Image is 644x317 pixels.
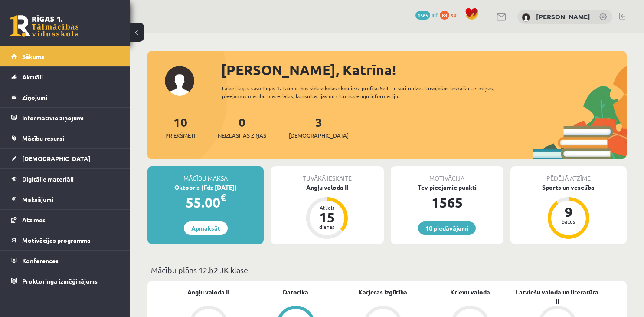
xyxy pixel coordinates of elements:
[22,87,119,107] legend: Ziņojumi
[10,15,79,37] a: Rīgas 1. Tālmācības vidusskola
[440,11,461,18] a: 83 xp
[289,114,349,140] a: 3[DEMOGRAPHIC_DATA]
[415,11,430,20] span: 1565
[22,108,119,128] legend: Informatīvie ziņojumi
[358,287,407,297] a: Karjeras izglītība
[450,287,490,297] a: Krievu valoda
[11,271,119,291] a: Proktoringa izmēģinājums
[510,166,627,183] div: Pēdējā atzīme
[22,53,44,60] span: Sākums
[510,183,627,240] a: Sports un veselība 9 balles
[22,236,91,244] span: Motivācijas programma
[510,183,627,192] div: Sports un veselība
[184,221,228,235] a: Apmaksāt
[11,46,119,66] a: Sākums
[22,189,119,209] legend: Maksājumi
[522,13,530,22] img: Katrīna Kalnkaziņa
[22,73,43,81] span: Aktuāli
[314,210,340,224] div: 15
[556,219,582,224] div: balles
[11,87,119,107] a: Ziņojumi
[391,192,503,213] div: 1565
[11,67,119,87] a: Aktuāli
[221,59,627,80] div: [PERSON_NAME], Katrīna!
[22,134,64,142] span: Mācību resursi
[314,224,340,229] div: dienas
[536,12,590,21] a: [PERSON_NAME]
[220,191,226,204] span: €
[151,264,623,276] p: Mācību plāns 12.b2 JK klase
[415,11,438,18] a: 1565 mP
[451,11,456,18] span: xp
[271,183,383,192] div: Angļu valoda II
[11,230,119,250] a: Motivācijas programma
[283,287,308,297] a: Datorika
[11,149,119,168] a: [DEMOGRAPHIC_DATA]
[22,216,46,224] span: Atzīmes
[11,251,119,271] a: Konferences
[391,166,503,183] div: Motivācija
[147,166,264,183] div: Mācību maksa
[22,277,98,285] span: Proktoringa izmēģinājums
[222,84,510,100] div: Laipni lūgts savā Rīgas 1. Tālmācības vidusskolas skolnieka profilā. Šeit Tu vari redzēt tuvojošo...
[556,205,582,219] div: 9
[218,131,266,140] span: Neizlasītās ziņas
[22,175,74,183] span: Digitālie materiāli
[271,183,383,240] a: Angļu valoda II Atlicis 15 dienas
[432,11,438,18] span: mP
[11,189,119,209] a: Maksājumi
[418,221,476,235] a: 10 piedāvājumi
[391,183,503,192] div: Tev pieejamie punkti
[314,205,340,210] div: Atlicis
[11,169,119,189] a: Digitālie materiāli
[147,183,264,192] div: Oktobris (līdz [DATE])
[513,287,601,306] a: Latviešu valoda un literatūra II
[165,114,195,140] a: 10Priekšmeti
[289,131,349,140] span: [DEMOGRAPHIC_DATA]
[11,128,119,148] a: Mācību resursi
[165,131,195,140] span: Priekšmeti
[187,287,229,297] a: Angļu valoda II
[440,11,449,20] span: 83
[11,108,119,128] a: Informatīvie ziņojumi
[218,114,266,140] a: 0Neizlasītās ziņas
[11,210,119,230] a: Atzīmes
[271,166,383,183] div: Tuvākā ieskaite
[22,257,59,264] span: Konferences
[22,155,90,162] span: [DEMOGRAPHIC_DATA]
[147,192,264,213] div: 55.00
